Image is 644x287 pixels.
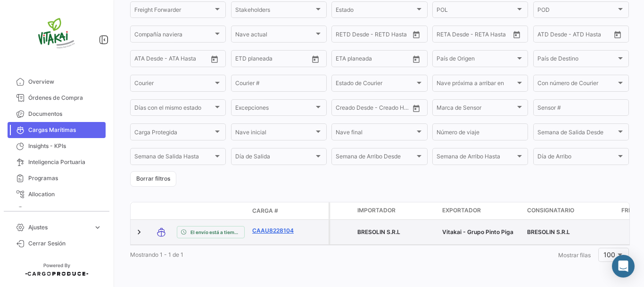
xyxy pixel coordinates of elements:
[173,207,248,215] datatable-header-cell: Estado de Envio
[330,202,354,219] datatable-header-cell: Carga Protegida
[28,223,90,232] span: Ajustes
[235,8,314,15] span: Stakeholders
[336,57,353,63] input: Desde
[28,94,102,102] span: Órdenes de Compra
[28,78,102,86] span: Overview
[537,81,616,88] span: Con número de Courier
[537,130,616,137] span: Semana de Salida Desde
[510,27,524,42] button: Open calendar
[409,27,423,42] button: Open calendar
[170,57,205,63] input: ATA Hasta
[537,57,616,63] span: País de Destino
[558,252,591,259] span: Mostrar filas
[28,174,102,183] span: Programas
[437,32,454,39] input: Desde
[357,228,400,235] span: BRESOLIN S.R.L
[134,32,213,39] span: Compañía naviera
[235,106,314,113] span: Excepciones
[354,202,438,219] datatable-header-cell: Importador
[336,130,414,137] span: Nave final
[574,32,609,39] input: ATD Hasta
[190,228,240,236] span: El envío está a tiempo.
[28,190,102,199] span: Allocation
[437,81,515,88] span: Nave próxima a arribar en
[437,155,515,161] span: Semana de Arribo Hasta
[8,170,106,186] a: Programas
[235,155,314,161] span: Día de Salida
[8,90,106,106] a: Órdenes de Compra
[460,32,495,39] input: Hasta
[437,57,515,63] span: País de Origen
[523,202,618,219] datatable-header-cell: Consignatario
[336,81,414,88] span: Estado de Courier
[442,206,481,215] span: Exportador
[8,154,106,170] a: Inteligencia Portuaria
[134,57,163,63] input: ATA Desde
[252,226,301,235] a: CAAU8228104
[308,52,322,66] button: Open calendar
[252,207,278,215] span: Carga #
[437,106,515,113] span: Marca de Sensor
[134,130,213,137] span: Carga Protegida
[235,57,252,63] input: Desde
[336,155,414,161] span: Semana de Arribo Desde
[28,126,102,134] span: Cargas Marítimas
[259,57,294,63] input: Hasta
[207,52,222,66] button: Open calendar
[134,106,213,113] span: Días con el mismo estado
[437,8,515,15] span: POL
[8,138,106,154] a: Insights - KPIs
[28,239,102,248] span: Cerrar Sesión
[134,81,213,88] span: Courier
[537,32,567,39] input: ATD Desde
[134,8,213,15] span: Freight Forwarder
[130,171,176,187] button: Borrar filtros
[527,206,574,215] span: Consignatario
[28,142,102,150] span: Insights - KPIs
[603,251,615,259] span: 100
[527,228,570,235] span: BRESOLIN S.R.L
[409,101,423,115] button: Open calendar
[134,155,213,161] span: Semana de Salida Hasta
[409,52,423,66] button: Open calendar
[149,207,173,215] datatable-header-cell: Modo de Transporte
[134,227,144,237] a: Expand/Collapse Row
[305,207,329,215] datatable-header-cell: Póliza
[8,186,106,202] a: Allocation
[235,32,314,39] span: Nave actual
[8,122,106,138] a: Cargas Marítimas
[359,32,394,39] input: Hasta
[130,251,183,258] span: Mostrando 1 - 1 de 1
[336,106,368,113] input: Creado Desde
[438,202,523,219] datatable-header-cell: Exportador
[93,223,102,232] span: expand_more
[359,57,394,63] input: Hasta
[357,206,396,215] span: Importador
[28,158,102,166] span: Inteligencia Portuaria
[235,130,314,137] span: Nave inicial
[248,203,305,219] datatable-header-cell: Carga #
[8,106,106,122] a: Documentos
[336,32,353,39] input: Desde
[537,155,616,161] span: Día de Arribo
[28,206,102,215] span: Courier
[28,110,102,118] span: Documentos
[442,228,513,235] span: Vitakai - Grupo Pinto Piga
[33,11,80,59] img: vitakai.png
[374,106,409,113] input: Creado Hasta
[612,255,635,278] div: Abrir Intercom Messenger
[8,202,106,218] a: Courier
[8,74,106,90] a: Overview
[336,8,414,15] span: Estado
[537,8,616,15] span: POD
[611,27,625,42] button: Open calendar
